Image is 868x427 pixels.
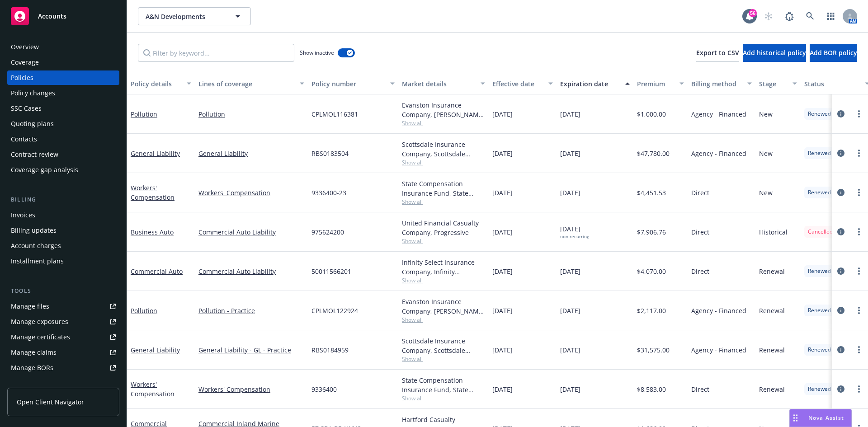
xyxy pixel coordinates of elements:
[11,86,55,100] div: Policy changes
[691,79,742,89] div: Billing method
[755,73,801,94] button: Stage
[11,208,35,222] div: Invoices
[11,55,39,70] div: Coverage
[835,266,846,277] a: circleInformation
[743,44,806,62] button: Add historical policy
[402,394,485,402] span: Show all
[854,305,864,316] a: more
[492,188,513,197] span: [DATE]
[131,346,180,354] a: General Liability
[138,7,251,25] button: A&N Developments
[749,9,757,17] div: 56
[691,267,709,276] span: Direct
[7,299,119,314] a: Manage files
[854,226,864,237] a: more
[637,345,670,355] span: $31,575.00
[492,345,513,355] span: [DATE]
[402,198,485,206] span: Show all
[7,330,119,344] a: Manage certificates
[637,385,666,394] span: $8,583.00
[11,254,64,268] div: Installment plans
[11,376,80,390] div: Summary of insurance
[402,258,485,277] div: Infinity Select Insurance Company, Infinity ([PERSON_NAME])
[759,385,785,394] span: Renewal
[311,188,346,197] span: 9336400-23
[11,299,49,314] div: Manage files
[808,306,831,314] span: Renewed
[131,79,181,89] div: Policy details
[691,227,709,237] span: Direct
[492,149,513,158] span: [DATE]
[560,79,620,89] div: Expiration date
[198,227,304,237] a: Commercial Auto Liability
[311,109,358,119] span: CPLMOL116381
[198,188,304,197] a: Workers' Compensation
[11,70,33,85] div: Policies
[7,195,119,204] div: Billing
[402,375,485,394] div: State Compensation Insurance Fund, State Compensation Insurance Fund (SCIF)
[854,266,864,277] a: more
[835,148,846,159] a: circleInformation
[7,376,119,390] a: Summary of insurance
[131,183,175,202] a: Workers' Compensation
[311,267,351,276] span: 50011566201
[835,108,846,119] a: circleInformation
[489,73,557,94] button: Effective date
[557,73,633,94] button: Expiration date
[804,79,859,89] div: Status
[854,344,864,355] a: more
[637,306,666,315] span: $2,117.00
[835,305,846,316] a: circleInformation
[492,385,513,394] span: [DATE]
[402,218,485,237] div: United Financial Casualty Company, Progressive
[7,239,119,253] a: Account charges
[402,79,475,89] div: Market details
[637,188,666,197] span: $4,451.53
[808,346,831,354] span: Renewed
[402,140,485,159] div: Scottsdale Insurance Company, Scottsdale Insurance Company (Nationwide), Brown & Riding Insurance...
[7,86,119,100] a: Policy changes
[7,254,119,268] a: Installment plans
[691,149,746,158] span: Agency - Financed
[743,48,806,57] span: Add historical policy
[7,55,119,70] a: Coverage
[696,48,739,57] span: Export to CSV
[492,306,513,315] span: [DATE]
[7,314,119,329] span: Manage exposures
[311,306,358,315] span: CPLMOL122924
[38,13,66,20] span: Accounts
[11,101,42,116] div: SSC Cases
[131,149,180,158] a: General Liability
[492,109,513,119] span: [DATE]
[11,117,54,131] div: Quoting plans
[311,385,337,394] span: 9336400
[633,73,688,94] button: Premium
[691,306,746,315] span: Agency - Financed
[835,226,846,237] a: circleInformation
[492,267,513,276] span: [DATE]
[560,385,580,394] span: [DATE]
[808,188,831,197] span: Renewed
[801,7,819,25] a: Search
[398,73,489,94] button: Market details
[11,223,57,238] div: Billing updates
[790,409,801,427] div: Drag to move
[311,345,349,355] span: RBS0184959
[11,163,78,177] div: Coverage gap analysis
[402,119,485,127] span: Show all
[402,297,485,316] div: Evanston Insurance Company, [PERSON_NAME] Insurance, Brown & Riding Insurance Services, Inc.
[822,7,840,25] a: Switch app
[789,409,852,427] button: Nova Assist
[300,49,334,56] span: Show inactive
[402,159,485,166] span: Show all
[402,237,485,245] span: Show all
[7,40,119,54] a: Overview
[637,79,674,89] div: Premium
[560,267,580,276] span: [DATE]
[854,148,864,159] a: more
[198,79,294,89] div: Lines of coverage
[402,336,485,355] div: Scottsdale Insurance Company, Scottsdale Insurance Company (Nationwide), Brown & Riding Insurance...
[7,132,119,146] a: Contacts
[198,109,304,119] a: Pollution
[560,109,580,119] span: [DATE]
